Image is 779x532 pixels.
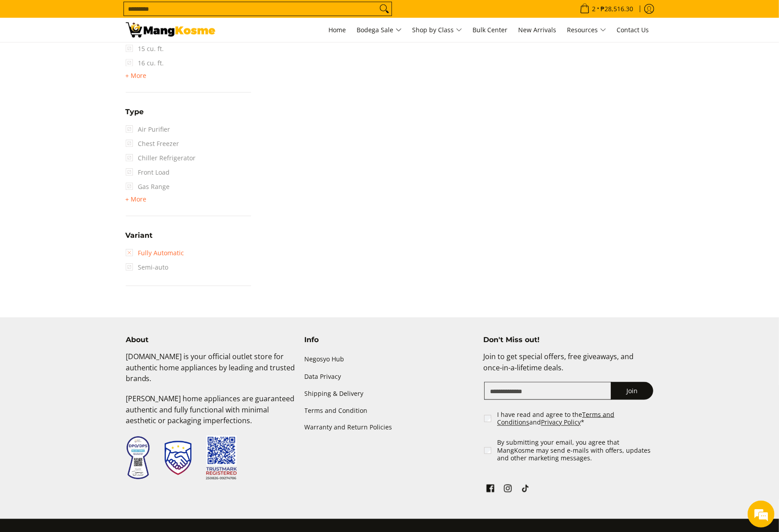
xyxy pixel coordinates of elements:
[357,25,402,36] span: Bodega Sale
[126,72,147,79] span: + More
[206,436,237,481] img: Trustmark QR
[484,482,497,498] a: See Mang Kosme on Facebook
[126,351,296,393] p: [DOMAIN_NAME] is your official outlet store for authentic home appliances by leading and trusted ...
[126,108,144,122] summary: Open
[519,482,532,498] a: See Mang Kosme on TikTok
[514,18,561,42] a: New Arrivals
[126,108,144,116] span: Type
[126,436,150,480] img: Data Privacy Seal
[126,393,296,435] p: [PERSON_NAME] home appliances are guaranteed authentic and fully functional with minimal aestheti...
[617,26,649,34] span: Contact Us
[329,26,346,34] span: Home
[563,18,611,42] a: Resources
[600,6,635,12] span: ₱28,516.30
[305,385,475,402] a: Shipping & Delivery
[497,411,654,426] label: I have read and agree to the and *
[224,18,654,42] nav: Main Menu
[126,137,179,151] span: Chest Freezer
[165,441,192,475] img: Trustmark Seal
[611,382,653,400] button: Join
[502,482,514,498] a: See Mang Kosme on Instagram
[305,351,475,368] a: Negosyo Hub
[126,196,147,203] span: + More
[126,42,164,56] span: 15 cu. ft.
[126,56,164,70] span: 16 cu. ft.
[413,25,462,36] span: Shop by Class
[305,419,475,436] a: Warranty and Return Policies
[126,151,196,165] span: Chiller Refrigerator
[567,25,606,36] span: Resources
[305,335,475,344] h4: Info
[483,335,653,344] h4: Don't Miss out!
[126,232,153,246] summary: Open
[126,246,184,260] a: Fully Automatic
[126,180,170,194] span: Gas Range
[126,122,170,137] span: Air Purifier
[377,2,392,16] button: Search
[126,194,147,205] summary: Open
[613,18,654,42] a: Contact Us
[324,18,351,42] a: Home
[126,22,215,38] img: Class C Home &amp; Business Appliances: Up to 70% Off l Mang Kosme
[408,18,467,42] a: Shop by Class
[126,70,147,81] summary: Open
[483,351,653,382] p: Join to get special offers, free giveaways, and once-in-a-lifetime deals.
[519,26,557,34] span: New Arrivals
[541,418,581,427] a: Privacy Policy
[126,165,170,180] span: Front Load
[305,368,475,385] a: Data Privacy
[468,18,512,42] a: Bulk Center
[473,26,508,34] span: Bulk Center
[126,335,296,344] h4: About
[126,232,153,239] span: Variant
[577,4,636,14] span: •
[497,439,654,463] label: By submitting your email, you agree that MangKosme may send e-mails with offers, updates and othe...
[591,6,597,12] span: 2
[353,18,406,42] a: Bodega Sale
[126,260,169,275] span: Semi-auto
[497,410,614,427] a: Terms and Conditions
[305,402,475,419] a: Terms and Condition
